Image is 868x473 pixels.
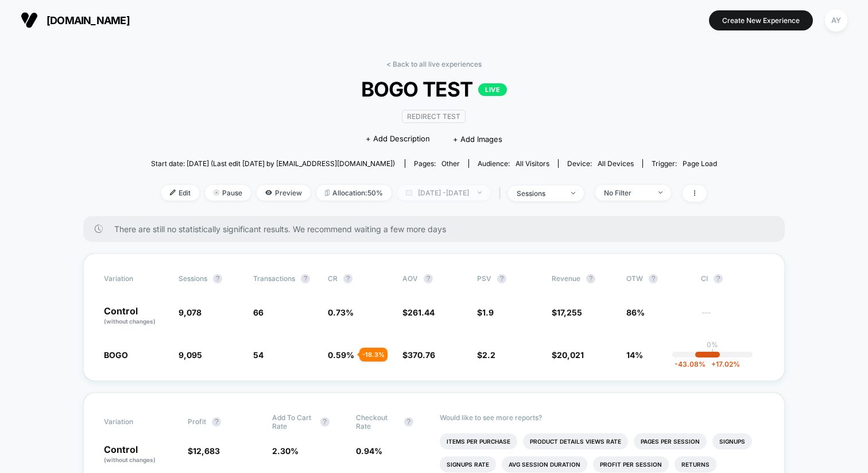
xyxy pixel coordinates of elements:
[179,350,202,360] span: 9,095
[626,307,645,317] span: 86%
[359,348,387,362] div: - 18.3 %
[104,445,176,464] p: Control
[712,433,752,449] li: Signups
[558,159,642,168] span: Device:
[440,456,496,472] li: Signups Rate
[366,133,430,145] span: + Add Description
[402,307,435,317] span: $
[104,413,167,430] span: Variation
[652,159,717,168] div: Trigger:
[151,159,395,168] span: Start date: [DATE] (Last edit [DATE] by [EMAIL_ADDRESS][DOMAIN_NAME])
[478,83,507,96] p: LIVE
[406,190,412,195] img: calendar
[179,274,207,283] span: Sessions
[408,307,435,317] span: 261.44
[253,274,295,283] span: Transactions
[478,159,549,168] div: Audience:
[301,274,310,283] button: ?
[343,274,352,283] button: ?
[557,307,582,317] span: 17,255
[552,307,582,317] span: $
[179,307,201,317] span: 9,078
[482,307,494,317] span: 1.9
[649,274,658,283] button: ?
[104,274,167,283] span: Variation
[253,307,263,317] span: 66
[478,191,482,194] img: end
[502,456,587,472] li: Avg Session Duration
[634,433,707,449] li: Pages Per Session
[516,159,549,168] span: All Visitors
[272,446,299,456] span: 2.30 %
[316,185,392,201] span: Allocation: 50%
[821,9,851,32] button: AY
[825,9,847,32] div: AY
[104,318,156,325] span: (without changes)
[675,360,706,368] span: -43.08 %
[711,360,716,368] span: +
[17,11,133,29] button: [DOMAIN_NAME]
[497,274,506,283] button: ?
[272,413,315,430] span: Add To Cart Rate
[404,417,413,426] button: ?
[328,274,338,283] span: CR
[320,417,330,426] button: ?
[598,159,634,168] span: all devices
[675,456,716,472] li: Returns
[161,185,199,201] span: Edit
[104,350,128,360] span: BOGO
[386,60,482,68] a: < Back to all live experiences
[188,446,220,456] span: $
[104,456,156,463] span: (without changes)
[552,350,584,360] span: $
[477,274,491,283] span: PSV
[683,159,717,168] span: Page Load
[440,433,517,449] li: Items Per Purchase
[604,189,650,197] div: No Filter
[213,274,222,283] button: ?
[441,159,460,168] span: other
[212,417,221,426] button: ?
[188,417,206,426] span: Profit
[709,10,813,30] button: Create New Experience
[253,350,263,360] span: 54
[701,274,764,283] span: CI
[397,185,490,201] span: [DATE] - [DATE]
[214,190,219,195] img: end
[402,110,466,123] span: Redirect Test
[557,350,584,360] span: 20,021
[325,190,330,196] img: rebalance
[453,134,502,144] span: + Add Images
[482,350,495,360] span: 2.2
[402,350,435,360] span: $
[477,307,494,317] span: $
[707,340,718,349] p: 0%
[714,274,723,283] button: ?
[571,192,575,194] img: end
[626,274,689,283] span: OTW
[328,307,354,317] span: 0.73 %
[440,413,764,422] p: Would like to see more reports?
[626,350,643,360] span: 14%
[593,456,669,472] li: Profit Per Session
[424,274,433,283] button: ?
[706,360,740,368] span: 17.02 %
[477,350,495,360] span: $
[414,159,460,168] div: Pages:
[402,274,418,283] span: AOV
[701,309,764,326] span: ---
[114,224,762,234] span: There are still no statistically significant results. We recommend waiting a few more days
[205,185,251,201] span: Pause
[104,306,167,326] p: Control
[193,446,220,456] span: 12,683
[496,185,508,202] span: |
[328,350,354,360] span: 0.59 %
[552,274,580,283] span: Revenue
[356,413,398,430] span: Checkout Rate
[408,350,435,360] span: 370.76
[711,349,714,357] p: |
[170,190,176,195] img: edit
[356,446,382,456] span: 0.94 %
[21,11,38,29] img: Visually logo
[257,185,311,201] span: Preview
